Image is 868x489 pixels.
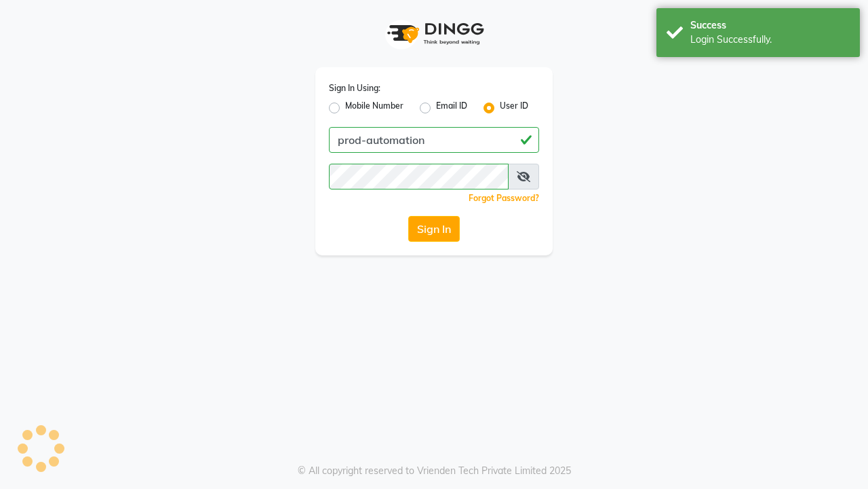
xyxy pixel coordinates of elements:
[469,193,539,203] a: Forgot Password?
[408,216,460,242] button: Sign In
[329,82,380,94] label: Sign In Using:
[436,100,467,116] label: Email ID
[329,164,509,189] input: Username
[329,127,539,153] input: Username
[380,14,488,54] img: logo1.svg
[345,100,403,116] label: Mobile Number
[690,33,850,47] div: Login Successfully.
[500,100,528,116] label: User ID
[690,18,850,33] div: Success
